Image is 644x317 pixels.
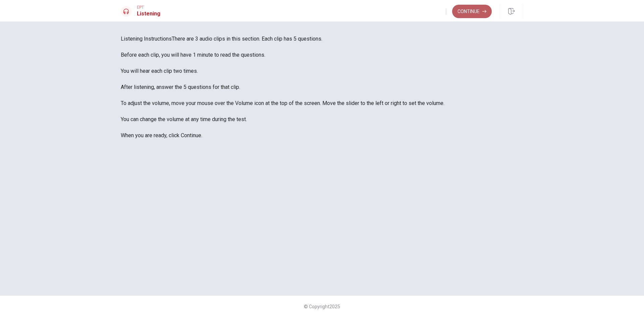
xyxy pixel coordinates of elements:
[137,5,160,10] span: EPT
[137,10,160,18] h1: Listening
[452,5,492,18] button: Continue
[304,304,340,309] span: © Copyright 2025
[121,36,172,42] span: Listening Instructions
[121,36,444,139] span: There are 3 audio clips in this section. Each clip has 5 questions. Before each clip, you will ha...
